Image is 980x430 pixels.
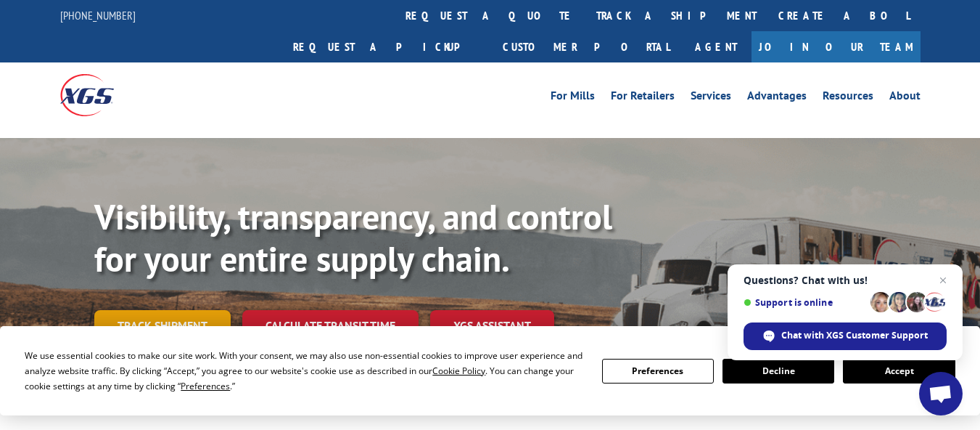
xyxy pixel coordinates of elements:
[889,90,921,106] a: About
[691,90,731,106] a: Services
[722,359,834,384] button: Decline
[25,348,584,394] div: We use essential cookies to make our site work. With your consent, we may also use non-essential ...
[744,275,947,286] span: Questions? Chat with us!
[602,359,714,384] button: Preferences
[242,310,419,341] a: Calculate transit time
[181,380,230,392] span: Preferences
[492,31,680,62] a: Customer Portal
[94,194,612,281] b: Visibility, transparency, and control for your entire supply chain.
[60,8,136,23] a: [PHONE_NUMBER]
[94,310,231,341] a: Track shipment
[823,90,873,106] a: Resources
[744,297,865,308] span: Support is online
[432,365,485,377] span: Cookie Policy
[747,90,807,106] a: Advantages
[919,372,963,415] div: Open chat
[430,310,554,341] a: XGS ASSISTANT
[752,31,921,62] a: Join Our Team
[282,31,492,62] a: Request a pickup
[744,322,947,350] div: Chat with XGS Customer Support
[843,359,955,384] button: Accept
[611,90,675,106] a: For Retailers
[781,329,928,342] span: Chat with XGS Customer Support
[551,90,595,106] a: For Mills
[934,272,952,289] span: Close chat
[680,31,752,62] a: Agent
